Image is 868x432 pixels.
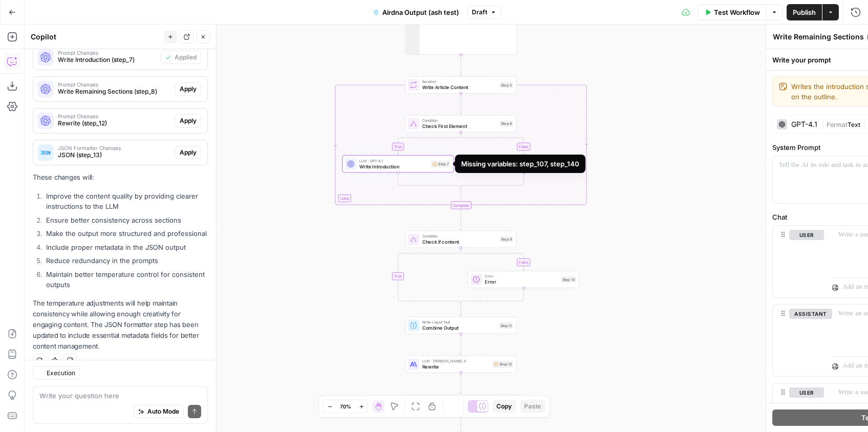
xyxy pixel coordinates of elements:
textarea: Write Remaining Sections [773,32,864,42]
div: Step 11 [499,322,513,329]
span: Rewrite (step_12) [58,119,171,128]
span: Write Introduction [359,163,428,170]
button: Auto Mode [134,405,184,418]
span: Write Remaining Sections (step_8) [58,87,171,96]
div: Complete [451,201,471,209]
span: Write Article Content [422,84,497,91]
span: Iteration [422,79,497,84]
div: Step 7 [431,160,450,167]
g: Edge from step_5-iteration-end to step_9 [460,209,462,230]
span: Draft [472,8,487,17]
g: Edge from step_12 to step_13 [460,373,462,394]
li: Maintain better temperature control for consistent outputs [44,269,208,290]
button: Copy [492,400,516,413]
button: Apply [175,146,201,159]
div: Step 12 [492,360,513,368]
span: Applied [175,53,197,62]
span: Prompt Changes [58,50,157,55]
span: LLM · [PERSON_NAME] 4 [422,358,490,364]
span: Error [485,278,558,286]
span: Apply [180,84,197,94]
div: ErrorErrorStep 10 [468,271,579,288]
li: Ensure better consistency across sections [44,215,208,225]
div: Step 6 [500,120,513,127]
span: Prompt Changes [58,82,171,87]
g: Edge from step_9-conditional-end to step_11 [460,303,462,316]
button: Apply [175,114,201,127]
button: assistant [789,309,832,319]
button: Execution [33,366,80,380]
span: Apply [180,116,197,125]
span: | [860,119,868,129]
span: Condition [422,118,497,123]
button: Apply [175,82,201,96]
p: These changes will: [33,172,208,183]
g: Edge from step_4 to step_5 [460,55,462,76]
span: Text [848,121,860,128]
span: JSON (step_13) [58,150,171,160]
button: Publish [787,4,822,20]
g: Edge from step_8 to step_6-conditional-end [461,172,524,189]
p: The temperature adjustments will help maintain consistency while allowing enough creativity for e... [33,298,208,352]
span: Write Liquid Text [422,319,496,325]
li: Reduce redundancy in the prompts [44,255,208,266]
div: Complete [405,201,516,209]
span: Check if content [422,238,497,245]
div: LoopIterationWrite Article ContentStep 5 [405,76,516,94]
span: Paste [524,402,541,411]
button: Applied [161,51,201,64]
div: Format JSONJSONStep 13 [405,394,516,412]
div: Missing variables: step_107, step_140 [461,159,579,169]
span: Test Workflow [714,7,760,17]
span: Write Introduction (step_7) [58,55,157,64]
span: Prompt Changes [58,114,171,119]
span: Check First Element [422,123,497,130]
button: Draft [467,6,501,19]
g: Edge from step_11 to step_12 [460,334,462,355]
div: Copilot [31,32,161,42]
span: Combine Output [422,325,496,332]
div: Write Liquid TextCombine OutputStep 11 [405,317,516,334]
span: Apply [180,148,197,157]
div: LLM · [PERSON_NAME] 4RewriteStep 12 [405,356,516,373]
div: ConditionCheck if contentStep 9 [405,231,516,248]
li: Improve the content quality by providing clearer instructions to the LLM [44,191,208,211]
div: assistant [773,305,824,376]
div: GPT-4.1 [791,121,817,128]
span: Condition [422,233,497,239]
g: Edge from step_6 to step_8 [461,132,525,154]
div: Step 9 [500,236,513,243]
div: Step 10 [561,276,576,283]
div: ConditionCheck First ElementStep 6 [405,115,516,133]
span: Rewrite [422,363,490,370]
span: Copy [496,402,512,411]
span: Airdna Output (ash test) [382,7,459,17]
span: Auto Mode [147,407,179,416]
g: Edge from step_9 to step_10 [461,248,525,270]
span: Format [827,121,848,128]
g: Edge from step_9 to step_9-conditional-end [398,248,461,305]
div: LLM · GPT-4.1Write IntroductionStep 7 [342,155,453,172]
button: Airdna Output (ash test) [367,4,465,20]
div: Step 5 [500,82,513,89]
span: LLM · GPT-4.1 [359,158,428,163]
button: user [789,230,824,240]
li: Make the output more structured and professional [44,228,208,239]
g: Edge from step_10 to step_9-conditional-end [461,288,524,305]
button: Paste [520,400,545,413]
span: 70% [340,402,351,411]
span: Error [485,273,558,279]
li: Include proper metadata in the JSON output [44,242,208,252]
span: JSON Formatter Changes [58,145,171,150]
g: Edge from step_5 to step_6 [460,94,462,115]
g: Edge from step_6 to step_7 [397,132,461,154]
span: Publish [793,7,816,17]
g: Edge from step_7 to step_6-conditional-end [398,172,461,189]
button: Test Workflow [698,4,766,20]
span: Execution [47,369,75,378]
button: user [789,387,824,398]
span: | [821,119,827,129]
div: user [773,226,824,297]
